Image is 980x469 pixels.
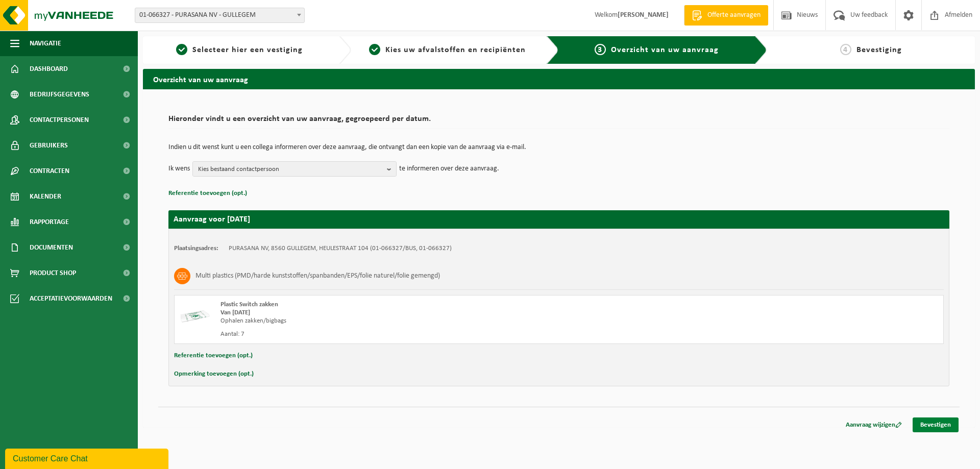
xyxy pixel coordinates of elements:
[174,349,253,362] button: Referentie toevoegen (opt.)
[195,268,440,284] h3: Multi plastics (PMD/harde kunststoffen/spanbanden/EPS/folie naturel/folie gemengd)
[148,44,331,56] a: 1Selecteer hier een vestiging
[595,44,606,55] span: 3
[220,330,600,338] div: Aantal: 7
[180,301,210,331] img: LP-SK-00500-LPE-16.png
[913,417,959,432] a: Bevestigen
[174,245,218,252] strong: Plaatsingsadres:
[618,11,669,19] strong: [PERSON_NAME]
[30,133,68,158] span: Gebruikers
[5,447,170,469] iframe: chat widget
[30,286,112,311] span: Acceptatievoorwaarden
[30,56,68,82] span: Dashboard
[611,46,719,54] span: Overzicht van uw aanvraag
[30,209,69,235] span: Rapportage
[30,107,89,133] span: Contactpersonen
[840,44,851,55] span: 4
[30,82,89,107] span: Bedrijfsgegevens
[192,46,303,54] span: Selecteer hier een vestiging
[143,69,975,89] h2: Overzicht van uw aanvraag
[30,31,61,56] span: Navigatie
[135,8,305,23] span: 01-066327 - PURASANA NV - GULLEGEM
[399,161,499,177] p: te informeren over deze aanvraag.
[705,10,763,20] span: Offerte aanvragen
[30,184,61,209] span: Kalender
[135,8,304,22] span: 01-066327 - PURASANA NV - GULLEGEM
[30,260,76,286] span: Product Shop
[30,235,73,260] span: Documenten
[838,417,910,432] a: Aanvraag wijzigen
[198,162,383,177] span: Kies bestaand contactpersoon
[385,46,526,54] span: Kies uw afvalstoffen en recipiënten
[220,317,600,325] div: Ophalen zakken/bigbags
[168,115,949,129] h2: Hieronder vindt u een overzicht van uw aanvraag, gegroepeerd per datum.
[229,244,452,253] td: PURASANA NV, 8560 GULLEGEM, HEULESTRAAT 104 (01-066327/BUS, 01-066327)
[168,161,190,177] p: Ik wens
[369,44,380,55] span: 2
[856,46,902,54] span: Bevestiging
[356,44,539,56] a: 2Kies uw afvalstoffen en recipiënten
[168,144,949,151] p: Indien u dit wenst kunt u een collega informeren over deze aanvraag, die ontvangt dan een kopie v...
[220,301,278,308] span: Plastic Switch zakken
[30,158,69,184] span: Contracten
[192,161,397,177] button: Kies bestaand contactpersoon
[174,215,250,224] strong: Aanvraag voor [DATE]
[174,367,254,381] button: Opmerking toevoegen (opt.)
[684,5,768,26] a: Offerte aanvragen
[176,44,187,55] span: 1
[168,187,247,200] button: Referentie toevoegen (opt.)
[220,309,250,316] strong: Van [DATE]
